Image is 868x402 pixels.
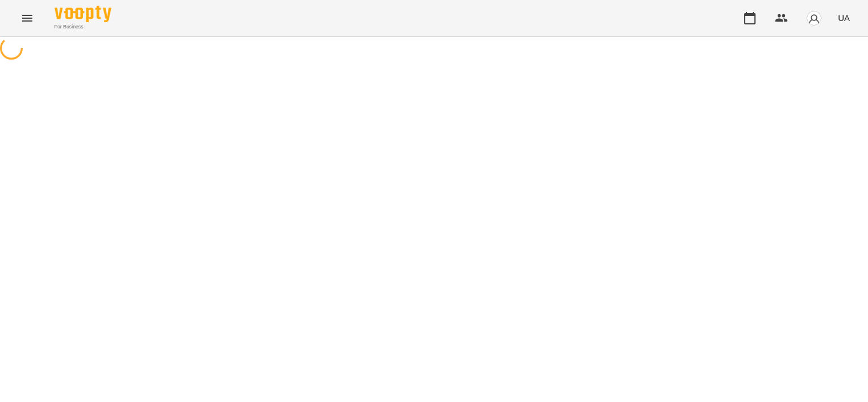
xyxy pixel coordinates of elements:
img: avatar_s.png [806,10,822,26]
img: Voopty Logo [55,6,111,22]
span: For Business [55,23,111,31]
span: UA [838,12,850,24]
button: UA [833,7,854,28]
button: Menu [14,5,41,32]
